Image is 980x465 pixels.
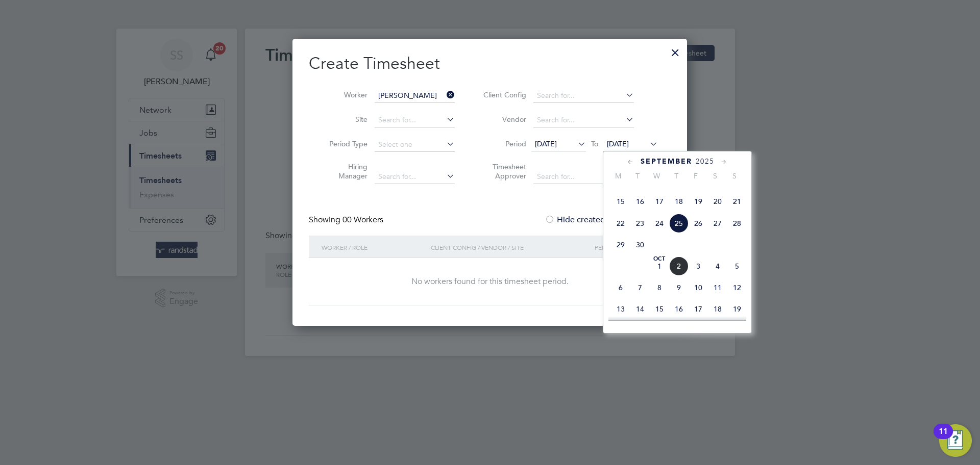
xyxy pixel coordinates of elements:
span: 16 [669,299,689,319]
span: 2 [669,256,689,276]
label: Vendor [480,115,526,124]
span: 30 [630,235,650,254]
span: 24 [650,214,669,233]
label: Client Config [480,90,526,99]
span: 7 [630,278,650,297]
span: 1 [650,256,669,276]
label: Site [322,115,367,124]
span: [DATE] [607,139,629,148]
input: Select one [375,138,455,152]
div: Client Config / Vendor / Site [428,236,592,259]
span: 26 [689,214,708,233]
div: 11 [939,431,948,445]
span: W [647,171,667,180]
label: Period Type [322,139,367,148]
span: 27 [708,214,727,233]
div: Showing [309,215,385,225]
button: Open Resource Center, 11 new notifications [939,424,972,457]
span: 6 [611,278,630,297]
span: 21 [727,192,747,211]
span: 15 [650,299,669,319]
span: 14 [630,299,650,319]
span: 4 [708,256,727,276]
span: 25 [669,214,689,233]
span: 22 [611,214,630,233]
span: 17 [650,192,669,211]
input: Search for... [375,89,455,103]
span: To [588,137,601,150]
input: Search for... [533,113,634,127]
span: 10 [689,278,708,297]
span: 29 [611,235,630,254]
label: Timesheet Approver [480,162,526,180]
h2: Create Timesheet [309,53,671,74]
label: Hide created timesheets [545,215,648,225]
input: Search for... [375,113,455,127]
span: 23 [630,214,650,233]
span: T [628,171,647,180]
label: Worker [322,90,367,99]
span: M [608,171,628,180]
span: 2025 [696,157,714,166]
div: Period [592,236,660,259]
div: No workers found for this timesheet period. [319,276,660,287]
input: Search for... [533,89,634,103]
span: 19 [727,299,747,319]
span: September [641,157,692,166]
span: 9 [669,278,689,297]
label: Hiring Manager [322,162,367,180]
span: 20 [708,192,727,211]
span: 28 [727,214,747,233]
span: [DATE] [535,139,557,148]
span: S [705,171,725,180]
span: Oct [650,256,669,262]
input: Search for... [375,170,455,184]
span: 13 [611,299,630,319]
label: Period [480,139,526,148]
input: Search for... [533,170,634,184]
span: 3 [689,256,708,276]
span: 11 [708,278,727,297]
span: 17 [689,299,708,319]
span: F [686,171,705,180]
span: 18 [708,299,727,319]
span: 16 [630,192,650,211]
span: T [667,171,686,180]
span: 12 [727,278,747,297]
span: 00 Workers [342,215,383,225]
span: S [725,171,744,180]
span: 8 [650,278,669,297]
div: Worker / Role [319,236,428,259]
span: 5 [727,256,747,276]
span: 15 [611,192,630,211]
span: 19 [689,192,708,211]
span: 18 [669,192,689,211]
